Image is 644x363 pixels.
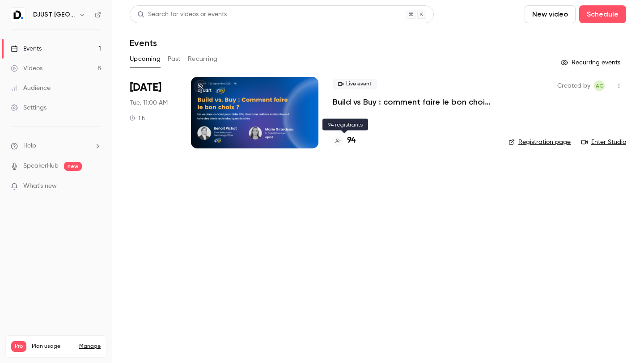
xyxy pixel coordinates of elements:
[333,97,494,107] a: Build vs Buy : comment faire le bon choix ?
[557,80,590,91] span: Created by
[130,114,145,122] div: 1 h
[11,8,25,22] img: DJUST France
[594,80,605,91] span: Aubéry Chauvin
[11,341,26,352] span: Pro
[596,80,603,91] span: AC
[130,77,177,148] div: Sep 23 Tue, 11:00 AM (Europe/Paris)
[33,10,75,19] h6: DJUST [GEOGRAPHIC_DATA]
[557,55,626,70] button: Recurring events
[79,343,101,350] a: Manage
[347,135,356,147] h4: 94
[333,135,356,147] a: 94
[168,52,181,66] button: Past
[525,5,576,23] button: New video
[90,182,101,190] iframe: Noticeable Trigger
[581,138,626,147] a: Enter Studio
[508,138,571,147] a: Registration page
[130,80,161,95] span: [DATE]
[23,161,59,171] a: SpeakerHub
[11,64,42,73] div: Videos
[130,98,168,107] span: Tue, 11:00 AM
[23,181,57,191] span: What's new
[130,38,157,48] h1: Events
[64,162,82,171] span: new
[11,141,101,151] li: help-dropdown-opener
[11,103,47,112] div: Settings
[32,343,74,350] span: Plan usage
[23,141,36,151] span: Help
[11,84,51,93] div: Audience
[11,44,42,53] div: Events
[137,10,227,19] div: Search for videos or events
[579,5,626,23] button: Schedule
[130,52,161,66] button: Upcoming
[188,52,218,66] button: Recurring
[333,79,377,89] span: Live event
